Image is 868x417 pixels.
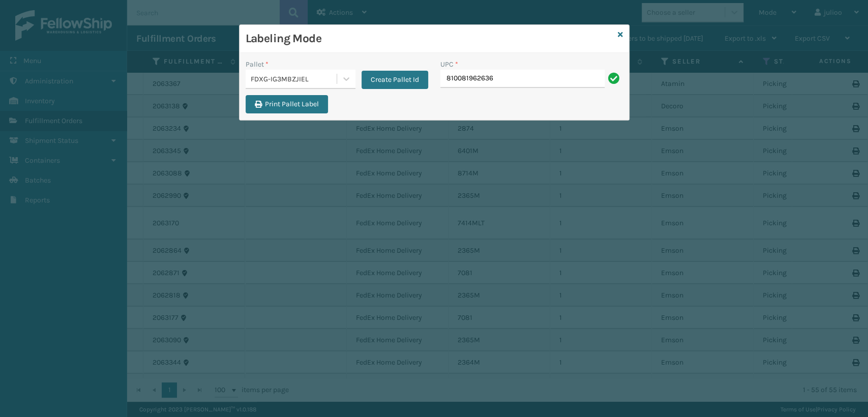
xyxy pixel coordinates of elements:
label: UPC [440,59,458,70]
button: Print Pallet Label [246,95,328,113]
label: Pallet [246,59,268,70]
button: Create Pallet Id [362,71,428,89]
h3: Labeling Mode [246,31,614,46]
div: FDXG-IG3MBZJIEL [251,74,338,84]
